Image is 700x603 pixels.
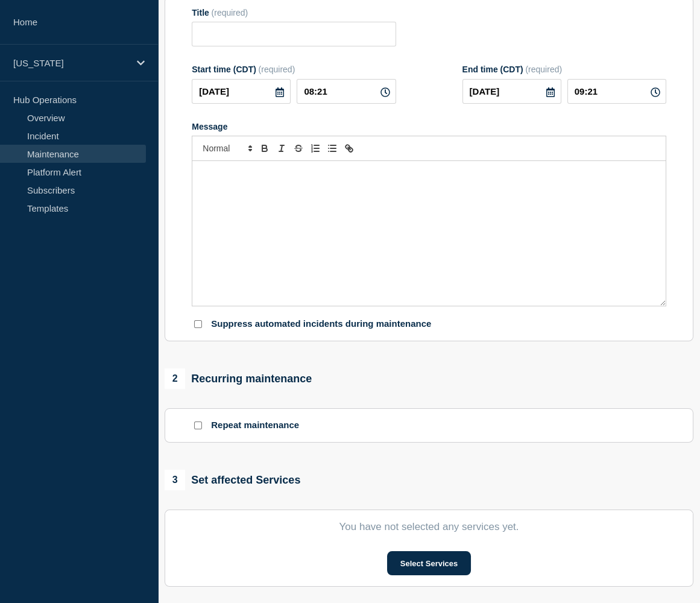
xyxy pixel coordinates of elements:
p: You have not selected any services yet. [192,521,666,533]
span: Font size [197,141,256,156]
button: Toggle link [341,141,358,156]
span: 2 [165,368,185,389]
input: YYYY-MM-DD [192,79,291,104]
span: (required) [212,8,248,17]
button: Toggle ordered list [307,141,324,156]
div: End time (CDT) [462,65,666,74]
button: Select Services [387,551,471,575]
button: Toggle italic text [273,141,290,156]
p: [US_STATE] [13,58,129,68]
div: Title [192,8,396,17]
button: Toggle bulleted list [324,141,341,156]
div: Message [192,122,666,131]
span: (required) [259,65,295,74]
input: HH:MM [297,79,396,104]
p: Suppress automated incidents during maintenance [211,318,431,330]
span: 3 [165,470,185,490]
button: Toggle strikethrough text [290,141,307,156]
div: Start time (CDT) [192,65,396,74]
button: Toggle bold text [256,141,273,156]
div: Recurring maintenance [165,368,312,389]
input: Title [192,22,396,46]
p: Repeat maintenance [211,420,299,431]
input: Suppress automated incidents during maintenance [194,320,202,328]
div: Message [192,161,666,306]
input: Repeat maintenance [194,421,202,429]
span: (required) [525,65,562,74]
div: Set affected Services [165,470,300,490]
input: HH:MM [567,79,666,104]
input: YYYY-MM-DD [462,79,561,104]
